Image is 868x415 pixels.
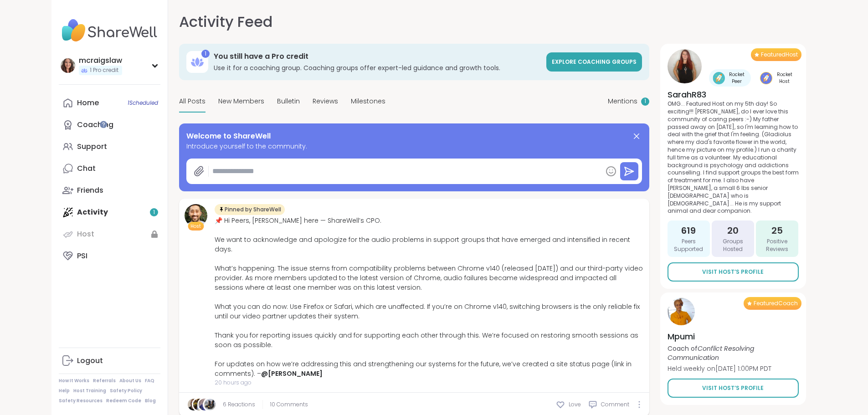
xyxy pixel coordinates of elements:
[681,224,696,237] span: 619
[668,344,754,362] i: Conflict Resolving Communication
[59,136,160,158] a: Support
[199,399,211,410] img: NaAlSi2O6
[100,121,107,128] iframe: Spotlight
[59,223,160,245] a: Host
[179,11,272,33] h1: Activity Feed
[77,185,103,195] div: Friends
[186,131,271,142] span: Welcome to ShareWell
[644,97,646,105] span: 1
[128,99,158,107] span: 1 Scheduled
[668,331,799,342] h4: Mpumi
[215,216,644,379] div: 📌 Hi Peers, [PERSON_NAME] here — ShareWell’s CPO. We want to acknowledge and apologize for the au...
[223,400,255,409] a: 6 Reactions
[313,97,338,106] span: Reviews
[193,399,205,410] img: Mana
[59,114,160,136] a: Coaching
[668,262,799,282] a: Visit Host’s Profile
[668,100,799,215] p: OMG... Featured Host on my 5th day! So exciting!!! [PERSON_NAME], do I ever love this community o...
[727,71,747,85] span: Rocket Peer
[569,400,581,409] span: Love
[188,399,200,410] img: JonathanT
[110,388,142,394] a: Safety Policy
[59,92,160,114] a: Home1Scheduled
[713,72,725,84] img: Rocket Peer
[608,97,637,106] span: Mentions
[668,344,799,362] p: Coach of
[106,398,141,404] a: Redeem Code
[59,388,70,394] a: Help
[214,51,541,61] h3: You still have a Pro credit
[190,223,201,230] span: Host
[93,378,116,384] a: Referrals
[59,179,160,201] a: Friends
[668,364,799,373] p: Held weekly on [DATE] 1:00PM PDT
[760,72,772,84] img: Rocket Host
[73,388,106,394] a: Host Training
[668,89,799,100] h4: SarahR83
[351,97,385,106] span: Milestones
[77,120,113,130] div: Coaching
[702,384,764,392] span: Visit Host’s Profile
[77,356,103,366] div: Logout
[79,56,122,66] div: mcraigslaw
[671,238,706,253] span: Peers Supported
[261,369,323,378] a: @[PERSON_NAME]
[774,71,795,85] span: Rocket Host
[59,398,103,404] a: Safety Resources
[546,52,642,72] a: Explore Coaching Groups
[186,142,642,151] span: Introduce yourself to the community.
[77,229,94,239] div: Host
[201,50,210,58] div: 1
[668,298,695,325] img: Mpumi
[59,350,160,372] a: Logout
[601,400,629,409] span: Comment
[204,399,216,410] img: rustyempire
[668,379,799,398] a: Visit Host’s Profile
[727,224,739,237] span: 20
[77,98,99,108] div: Home
[215,379,644,387] span: 20 hours ago
[77,164,96,174] div: Chat
[145,398,156,404] a: Blog
[552,58,637,66] span: Explore Coaching Groups
[715,238,750,253] span: Groups Hosted
[59,15,160,46] img: ShareWell Nav Logo
[277,97,300,106] span: Bulletin
[214,63,541,72] h3: Use it for a coaching group. Coaching groups offer expert-led guidance and growth tools.
[90,67,118,74] span: 1 Pro credit
[77,142,107,152] div: Support
[145,378,154,384] a: FAQ
[218,97,264,106] span: New Members
[119,378,141,384] a: About Us
[61,58,75,73] img: mcraigslaw
[760,238,795,253] span: Positive Reviews
[754,300,798,307] span: Featured Coach
[77,251,87,261] div: PSI
[668,49,702,83] img: SarahR83
[215,204,285,215] div: Pinned by ShareWell
[771,224,783,237] span: 25
[59,378,89,384] a: How It Works
[270,400,308,409] span: 10 Comments
[761,51,798,58] span: Featured Host
[185,204,207,227] img: brett
[179,97,205,106] span: All Posts
[702,268,764,276] span: Visit Host’s Profile
[59,245,160,267] a: PSI
[59,158,160,179] a: Chat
